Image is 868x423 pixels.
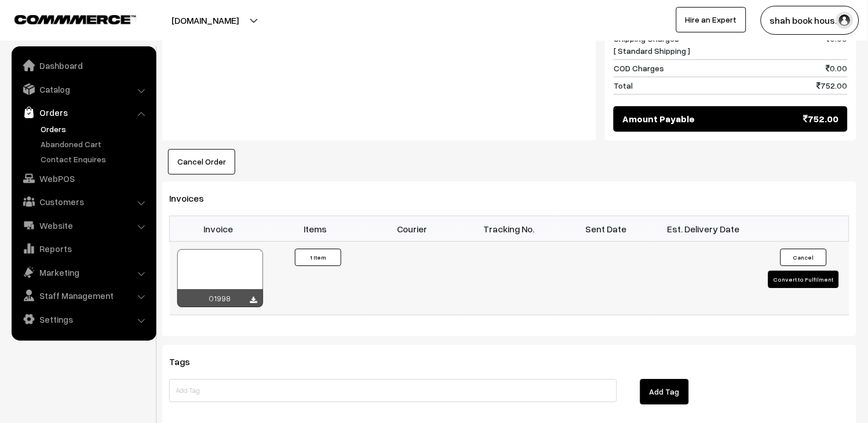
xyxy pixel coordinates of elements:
a: Dashboard [14,55,152,76]
span: Amount Payable [622,112,695,126]
th: Est. Delivery Date [655,216,752,242]
span: Shipping Charges [ Standard Shipping ] [614,32,690,57]
span: Total [614,79,633,92]
a: Marketing [14,262,152,283]
a: Settings [14,309,152,330]
button: [DOMAIN_NAME] [131,6,279,35]
span: Tags [169,356,204,367]
th: Invoice [170,216,267,242]
button: 1 Item [295,249,341,266]
span: COD Charges [614,62,664,74]
a: Orders [14,102,152,123]
span: 0.00 [826,32,848,57]
button: Add Tag [640,379,689,404]
button: Cancel [781,249,827,266]
a: WebPOS [14,168,152,189]
img: user [836,12,854,29]
a: Customers [14,191,152,212]
th: Sent Date [558,216,655,242]
span: 752.00 [817,79,848,92]
span: 0.00 [826,62,848,74]
a: Contact Enquires [38,153,152,165]
a: Orders [38,123,152,135]
th: Tracking No. [461,216,558,242]
th: Courier [364,216,461,242]
button: Cancel Order [168,149,235,174]
th: Items [267,216,364,242]
a: COMMMERCE [14,12,116,25]
a: Hire an Expert [676,7,746,32]
input: Add Tag [169,379,617,402]
a: Abandoned Cart [38,138,152,150]
a: Catalog [14,79,152,100]
span: 752.00 [804,112,839,126]
span: Invoices [169,192,218,204]
button: Convert to Fulfilment [768,271,839,288]
a: Reports [14,238,152,259]
button: shah book hous… [761,6,859,35]
a: Staff Management [14,285,152,306]
a: Website [14,215,152,236]
img: COMMMERCE [14,15,136,24]
div: 01998 [177,289,263,307]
